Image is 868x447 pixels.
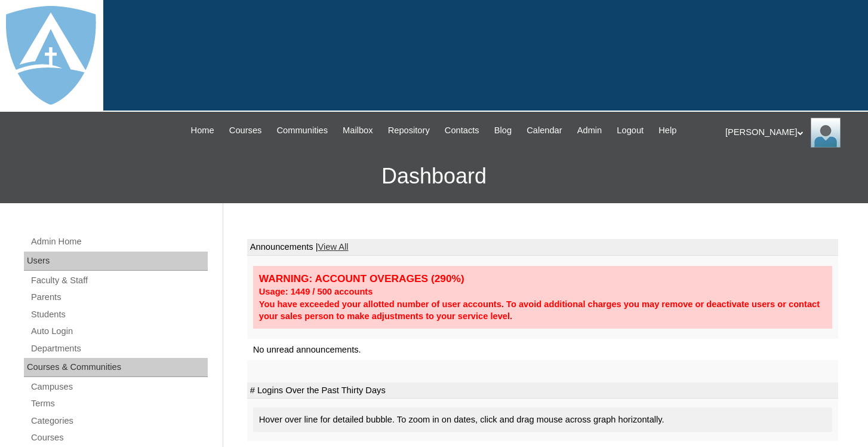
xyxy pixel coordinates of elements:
[811,118,841,148] img: Thomas Lambert
[30,341,208,356] a: Departments
[439,124,485,137] a: Contacts
[247,339,838,361] td: No unread announcements.
[388,124,430,137] span: Repository
[185,124,220,137] a: Home
[725,118,856,148] div: [PERSON_NAME]
[253,408,832,432] div: Hover over line for detailed bubble. To zoom in on dates, click and drag mouse across graph horiz...
[30,430,208,445] a: Courses
[247,239,838,256] td: Announcements |
[337,124,379,137] a: Mailbox
[617,124,644,137] span: Logout
[270,124,334,137] a: Communities
[658,124,676,137] span: Help
[276,124,328,137] span: Communities
[30,379,208,394] a: Campuses
[30,414,208,428] a: Categories
[6,6,96,105] img: logo-white.png
[571,124,608,137] a: Admin
[30,324,208,339] a: Auto Login
[488,124,518,137] a: Blog
[259,272,826,286] div: WARNING: ACCOUNT OVERAGES (290%)
[229,124,262,137] span: Courses
[527,124,562,137] span: Calendar
[30,307,208,322] a: Students
[191,124,214,137] span: Home
[318,242,349,252] a: View All
[223,124,268,137] a: Courses
[30,396,208,411] a: Terms
[6,149,862,203] h3: Dashboard
[343,124,373,137] span: Mailbox
[445,124,479,137] span: Contacts
[611,124,650,137] a: Logout
[247,382,838,399] td: # Logins Over the Past Thirty Days
[577,124,602,137] span: Admin
[382,124,436,137] a: Repository
[30,234,208,249] a: Admin Home
[24,252,208,271] div: Users
[24,358,208,377] div: Courses & Communities
[30,290,208,305] a: Parents
[494,124,512,137] span: Blog
[30,273,208,288] a: Faculty & Staff
[521,124,568,137] a: Calendar
[652,124,682,137] a: Help
[259,298,826,323] div: You have exceeded your allotted number of user accounts. To avoid additional charges you may remo...
[259,287,373,296] strong: Usage: 1449 / 500 accounts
